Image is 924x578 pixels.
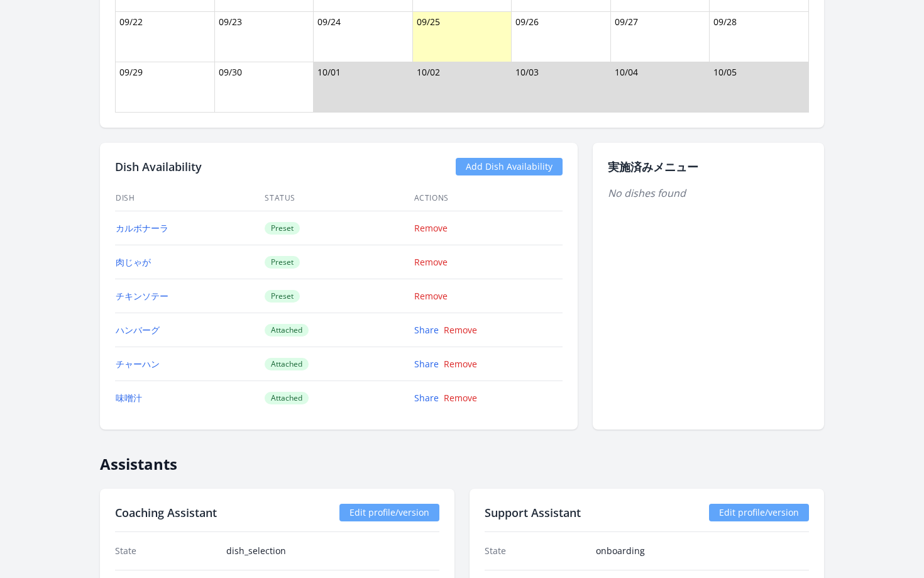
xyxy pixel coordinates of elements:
td: 09/22 [116,12,215,62]
a: Share [414,324,439,336]
span: Attached [265,324,309,336]
a: Share [414,392,439,404]
span: Preset [265,290,300,303]
a: Remove [414,222,448,234]
a: ハンバーグ [116,324,160,336]
a: Share [414,358,439,370]
a: チキンソテー [116,290,168,302]
th: Actions [414,186,563,211]
a: カルボナーラ [116,222,168,234]
h2: Assistants [100,445,824,474]
td: 09/28 [710,12,809,62]
span: Preset [265,222,300,235]
dt: State [115,545,216,557]
dd: dish_selection [226,545,439,557]
span: Preset [265,256,300,269]
dd: onboarding [596,545,809,557]
h2: Coaching Assistant [115,504,217,521]
td: 09/27 [610,12,710,62]
a: Remove [444,358,477,370]
td: 10/03 [512,62,611,113]
a: Remove [414,290,448,302]
a: Edit profile/version [339,504,439,521]
td: 09/24 [314,12,413,62]
td: 09/26 [512,12,611,62]
a: Edit profile/version [709,504,809,521]
dt: State [485,545,586,557]
td: 09/30 [214,62,314,113]
th: Status [264,186,413,211]
th: Dish [115,186,264,211]
span: Attached [265,358,309,370]
span: Attached [265,392,309,404]
p: No dishes found [608,186,809,201]
td: 09/25 [412,12,512,62]
td: 10/05 [710,62,809,113]
a: 味噌汁 [116,392,142,404]
h2: Support Assistant [485,504,581,521]
a: Add Dish Availability [456,158,563,175]
h2: Dish Availability [115,158,202,175]
a: Remove [444,392,477,404]
td: 10/01 [314,62,413,113]
a: チャーハン [116,358,160,370]
td: 09/23 [214,12,314,62]
a: 肉じゃが [116,256,151,268]
a: Remove [444,324,477,336]
td: 10/04 [610,62,710,113]
td: 10/02 [412,62,512,113]
td: 09/29 [116,62,215,113]
a: Remove [414,256,448,268]
h2: 実施済みメニュー [608,158,809,175]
